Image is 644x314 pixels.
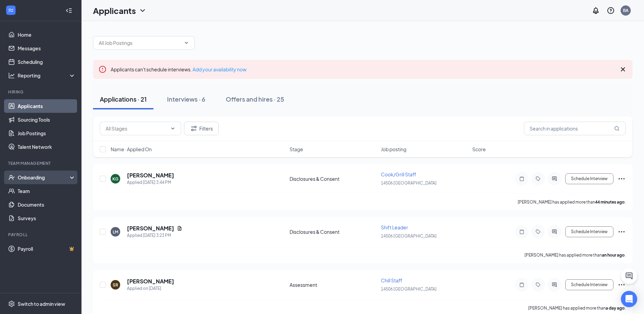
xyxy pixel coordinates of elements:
[18,174,70,181] div: Onboarding
[18,72,76,79] div: Reporting
[8,89,74,95] div: Hiring
[534,282,542,287] svg: Tag
[528,305,626,311] p: [PERSON_NAME] has applied more than .
[381,171,416,177] span: Cook/Grill Staff
[518,282,526,287] svg: Note
[18,184,76,198] a: Team
[524,122,626,135] input: Search in applications
[381,277,402,283] span: Chill Staff
[18,99,76,113] a: Applicants
[550,282,558,287] svg: ActiveChat
[112,176,118,182] div: KG
[127,278,174,285] h5: [PERSON_NAME]
[618,281,626,289] svg: Ellipses
[621,268,637,284] button: ChatActive
[167,95,205,103] div: Interviews · 6
[127,179,174,186] div: Applied [DATE] 3:44 PM
[18,300,65,307] div: Switch to admin view
[113,282,118,288] div: SR
[381,146,406,153] span: Job posting
[177,226,182,231] svg: Document
[100,95,147,103] div: Applications · 21
[565,226,613,237] button: Schedule Interview
[113,229,118,235] div: LM
[606,306,625,311] b: a day ago
[127,232,182,239] div: Applied [DATE] 3:23 PM
[381,286,437,292] span: 14506 [GEOGRAPHIC_DATA]
[592,6,600,15] svg: Notifications
[18,211,76,225] a: Surveys
[8,300,15,307] svg: Settings
[7,7,14,14] svg: WorkstreamLogo
[381,180,437,186] span: 14506 [GEOGRAPHIC_DATA]
[192,66,246,72] a: Add your availability now
[8,232,74,238] div: Payroll
[518,176,526,181] svg: Note
[18,126,76,140] a: Job Postings
[93,5,136,16] h1: Applicants
[618,228,626,236] svg: Ellipses
[184,122,219,135] button: Filter Filters
[290,146,303,153] span: Stage
[525,252,626,258] p: [PERSON_NAME] has applied more than .
[290,175,377,182] div: Disclosures & Consent
[18,242,76,256] a: PayrollCrown
[170,126,176,131] svg: ChevronDown
[106,125,167,132] input: All Stages
[621,291,637,307] div: Open Intercom Messenger
[618,175,626,183] svg: Ellipses
[290,228,377,235] div: Disclosures & Consent
[18,28,76,41] a: Home
[8,160,74,166] div: Team Management
[190,124,198,133] svg: Filter
[381,233,437,239] span: 14506 [GEOGRAPHIC_DATA]
[614,126,620,131] svg: MagnifyingGlass
[619,65,627,73] svg: Cross
[127,172,174,179] h5: [PERSON_NAME]
[8,72,15,79] svg: Analysis
[184,40,189,46] svg: ChevronDown
[111,146,152,153] span: Name · Applied On
[127,225,174,232] h5: [PERSON_NAME]
[290,281,377,288] div: Assessment
[8,174,15,181] svg: UserCheck
[518,199,626,205] p: [PERSON_NAME] has applied more than .
[18,41,76,55] a: Messages
[534,176,542,181] svg: Tag
[226,95,284,103] div: Offers and hires · 25
[472,146,486,153] span: Score
[98,65,107,73] svg: Error
[625,272,633,280] svg: ChatActive
[99,39,181,47] input: All Job Postings
[607,6,615,15] svg: QuestionInfo
[18,140,76,154] a: Talent Network
[550,176,558,181] svg: ActiveChat
[550,229,558,234] svg: ActiveChat
[534,229,542,234] svg: Tag
[602,252,625,258] b: an hour ago
[127,285,174,292] div: Applied on [DATE]
[565,173,613,184] button: Schedule Interview
[18,113,76,126] a: Sourcing Tools
[595,199,625,205] b: 44 minutes ago
[66,7,72,14] svg: Collapse
[139,6,147,15] svg: ChevronDown
[565,279,613,290] button: Schedule Interview
[18,55,76,69] a: Scheduling
[381,224,408,230] span: Shift Leader
[18,198,76,211] a: Documents
[518,229,526,234] svg: Note
[623,7,628,13] div: BA
[111,66,246,72] span: Applicants can't schedule interviews.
